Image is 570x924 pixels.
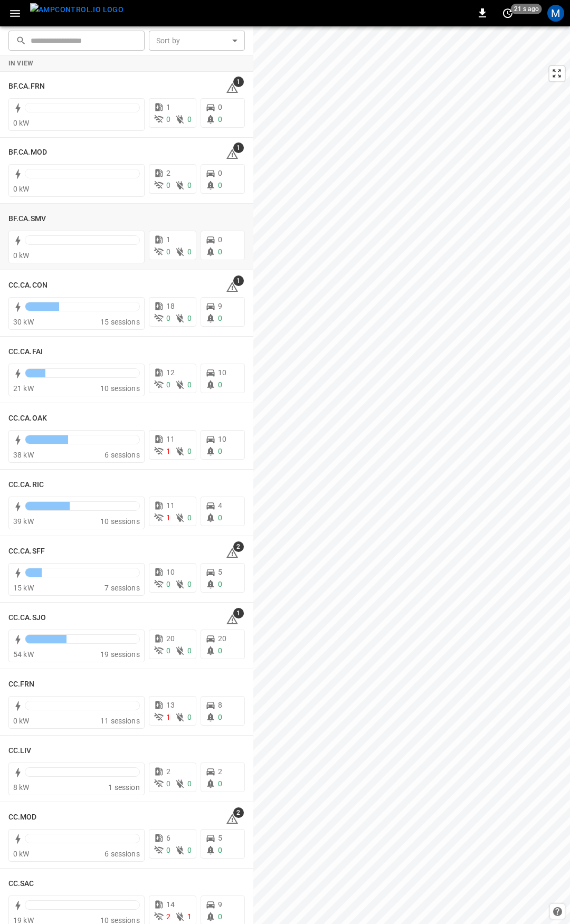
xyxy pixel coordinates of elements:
span: 0 [187,380,192,389]
span: 21 kW [13,384,34,393]
span: 8 kW [13,783,30,792]
h6: CC.SAC [8,878,34,890]
span: 0 [166,115,170,123]
h6: BF.CA.FRN [8,81,45,92]
span: 13 [166,701,175,709]
span: 20 [218,634,226,643]
span: 9 [218,900,222,909]
div: profile-icon [547,5,564,22]
span: 0 [187,846,192,854]
span: 6 sessions [104,850,140,858]
span: 0 kW [13,850,30,858]
span: 10 sessions [100,517,140,526]
span: 0 [218,235,222,244]
span: 1 session [108,783,139,792]
span: 19 sessions [100,650,140,659]
span: 9 [218,302,222,310]
span: 0 [166,314,170,322]
span: 0 [187,314,192,322]
span: 0 kW [13,185,30,193]
span: 0 [166,779,170,788]
span: 1 [233,608,244,618]
span: 14 [166,900,175,909]
span: 1 [166,513,170,522]
span: 1 [166,235,170,244]
span: 1 [187,912,192,921]
span: 10 [166,568,175,576]
span: 15 kW [13,584,34,592]
span: 2 [166,169,170,177]
span: 0 [187,713,192,721]
span: 6 sessions [104,451,140,459]
span: 0 kW [13,119,30,127]
span: 0 [187,580,192,588]
span: 38 kW [13,451,34,459]
span: 0 [166,247,170,256]
span: 10 sessions [100,384,140,393]
span: 0 [187,115,192,123]
h6: CC.LIV [8,745,32,757]
span: 0 [187,247,192,256]
span: 11 [166,435,175,443]
span: 2 [233,807,244,818]
span: 0 [218,247,222,256]
span: 0 [187,181,192,189]
span: 0 [166,380,170,389]
span: 12 [166,368,175,377]
span: 8 [218,701,222,709]
span: 10 [218,435,226,443]
span: 2 [166,767,170,776]
h6: CC.CA.CON [8,280,47,291]
span: 7 sessions [104,584,140,592]
strong: In View [8,60,34,67]
span: 1 [166,447,170,455]
span: 1 [166,713,170,721]
span: 0 [187,779,192,788]
span: 0 [218,314,222,322]
span: 0 kW [13,251,30,260]
span: 11 sessions [100,717,140,725]
span: 0 [218,713,222,721]
img: ampcontrol.io logo [30,3,123,16]
span: 0 [166,580,170,588]
span: 0 [218,103,222,111]
span: 15 sessions [100,318,140,326]
span: 0 [218,380,222,389]
h6: CC.MOD [8,812,37,823]
span: 1 [233,77,244,87]
span: 18 [166,302,175,310]
span: 1 [166,103,170,111]
h6: BF.CA.MOD [8,147,47,158]
span: 5 [218,834,222,842]
span: 0 kW [13,717,30,725]
h6: CC.FRN [8,679,35,690]
span: 20 [166,634,175,643]
span: 0 [218,169,222,177]
span: 0 [218,912,222,921]
h6: BF.CA.SMV [8,213,46,225]
span: 30 kW [13,318,34,326]
span: 1 [233,275,244,286]
span: 2 [233,541,244,552]
span: 21 s ago [511,4,542,14]
span: 2 [166,912,170,921]
span: 1 [233,142,244,153]
h6: CC.CA.OAK [8,413,47,424]
span: 0 [218,580,222,588]
span: 0 [187,447,192,455]
span: 0 [187,646,192,655]
span: 0 [166,181,170,189]
h6: CC.CA.SJO [8,612,46,624]
button: set refresh interval [499,5,516,22]
h6: CC.CA.RIC [8,479,44,491]
span: 0 [166,846,170,854]
span: 6 [166,834,170,842]
span: 39 kW [13,517,34,526]
span: 4 [218,501,222,510]
span: 2 [218,767,222,776]
span: 0 [187,513,192,522]
span: 0 [218,779,222,788]
span: 0 [218,646,222,655]
h6: CC.CA.SFF [8,546,45,557]
canvas: Map [253,26,570,924]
